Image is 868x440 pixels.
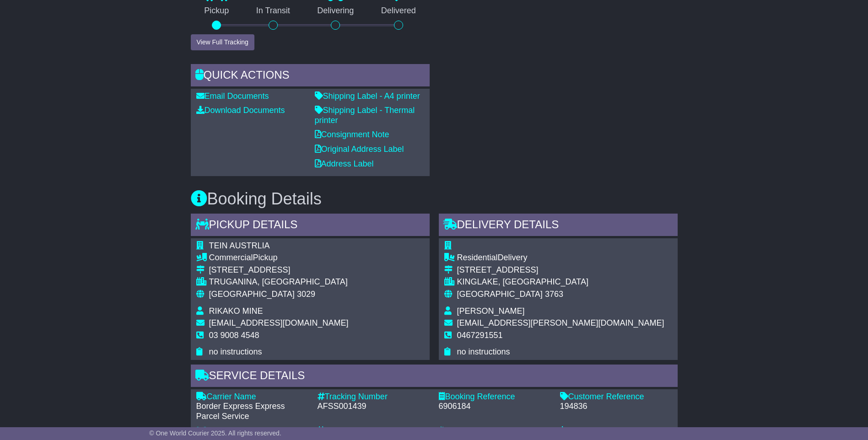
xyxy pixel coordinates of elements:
div: [STREET_ADDRESS] [457,265,664,275]
span: 3029 [297,290,315,299]
div: Booking Date [318,426,430,436]
div: Customer Reference [560,392,672,402]
span: 03 9008 4548 [209,331,259,340]
div: Warranty [439,426,551,436]
button: View Full Tracking [191,34,254,50]
div: KINGLAKE, [GEOGRAPHIC_DATA] [457,277,664,287]
span: no instructions [209,347,262,356]
div: Description [196,426,308,436]
div: AFSS001439 [318,402,430,412]
a: Shipping Label - Thermal printer [315,106,415,125]
div: TRUGANINA, [GEOGRAPHIC_DATA] [209,277,349,287]
div: Border Express Express Parcel Service [196,402,308,421]
span: 3763 [545,290,563,299]
p: Pickup [191,6,243,16]
div: Tracking Number [318,392,430,402]
span: Commercial [209,253,253,262]
span: TEIN AUSTRLIA [209,241,270,250]
span: no instructions [457,347,510,356]
h3: Booking Details [191,190,678,208]
div: Pickup [209,253,349,263]
span: [EMAIL_ADDRESS][DOMAIN_NAME] [209,318,349,327]
div: 6906184 [439,402,551,412]
div: Service Details [191,365,678,389]
span: [GEOGRAPHIC_DATA] [457,290,543,299]
div: Booking Reference [439,392,551,402]
a: Email Documents [196,91,269,101]
div: Quick Actions [191,64,430,89]
p: Delivered [367,6,430,16]
span: [PERSON_NAME] [457,306,525,316]
span: Residential [457,253,498,262]
div: Delivery [457,253,664,263]
span: © One World Courier 2025. All rights reserved. [149,429,281,437]
div: 194836 [560,402,672,412]
div: Declared Value [560,426,672,436]
div: Carrier Name [196,392,308,402]
span: [EMAIL_ADDRESS][PERSON_NAME][DOMAIN_NAME] [457,318,664,327]
span: RIKAKO MINE [209,306,263,316]
div: Pickup Details [191,214,430,238]
a: Original Address Label [315,145,404,154]
a: Consignment Note [315,130,389,139]
a: Shipping Label - A4 printer [315,91,420,101]
span: [GEOGRAPHIC_DATA] [209,290,295,299]
a: Address Label [315,159,374,168]
div: [STREET_ADDRESS] [209,265,349,275]
p: In Transit [243,6,304,16]
p: Delivering [304,6,368,16]
a: Download Documents [196,106,285,115]
span: 0467291551 [457,331,503,340]
div: Delivery Details [439,214,678,238]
